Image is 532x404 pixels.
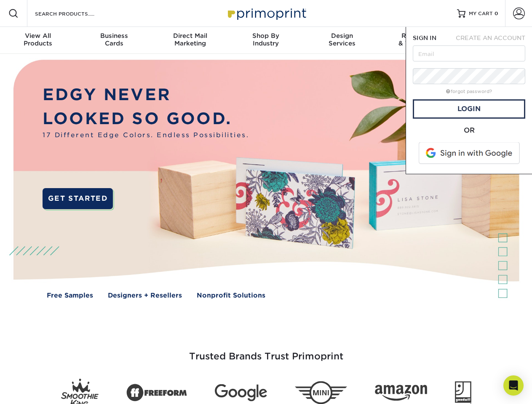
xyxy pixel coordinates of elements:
div: Open Intercom Messenger [503,375,524,396]
a: Shop ByIndustry [228,27,304,54]
span: MY CART [469,10,493,17]
p: EDGY NEVER [43,83,249,107]
img: Google [215,384,267,401]
span: SIGN IN [413,35,436,41]
a: forgot password? [446,89,492,94]
img: Primoprint [224,4,308,22]
h3: Trusted Brands Trust Primoprint [20,331,513,372]
a: GET STARTED [43,188,113,209]
div: Services [304,32,380,47]
span: Design [304,32,380,40]
div: Marketing [152,32,228,47]
div: Cards [76,32,152,47]
span: Resources [380,32,456,40]
div: OR [413,125,525,136]
div: & Templates [380,32,456,47]
img: Goodwill [455,381,471,404]
a: Resources& Templates [380,27,456,54]
div: Industry [228,32,304,47]
iframe: Google Customer Reviews [2,378,72,401]
p: LOOKED SO GOOD. [43,107,249,131]
span: Direct Mail [152,32,228,40]
span: CREATE AN ACCOUNT [456,35,525,41]
span: 17 Different Edge Colors. Endless Possibilities. [43,130,249,140]
img: Amazon [375,385,427,401]
a: Free Samples [47,291,93,300]
span: 0 [495,11,498,16]
a: Designers + Resellers [108,291,182,300]
span: Business [76,32,152,40]
a: DesignServices [304,27,380,54]
a: Login [413,99,525,119]
a: BusinessCards [76,27,152,54]
input: Email [413,45,525,61]
a: Direct MailMarketing [152,27,228,54]
a: Nonprofit Solutions [197,291,265,300]
span: Shop By [228,32,304,40]
input: SEARCH PRODUCTS..... [34,8,116,19]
